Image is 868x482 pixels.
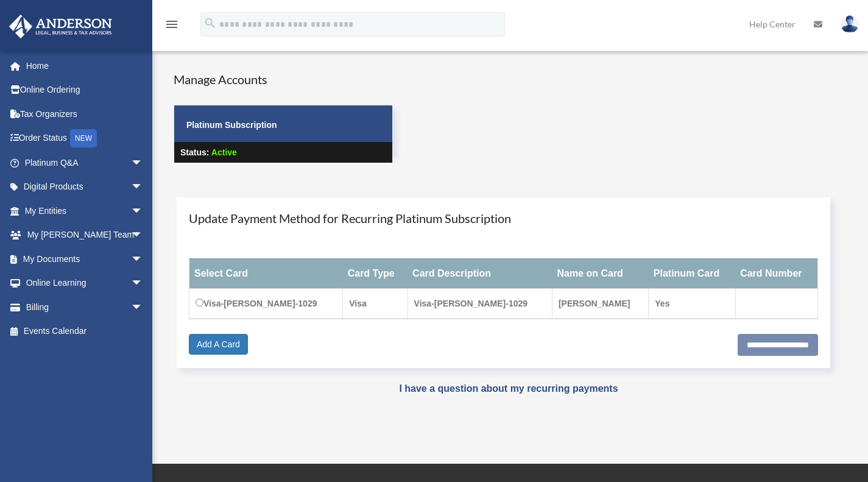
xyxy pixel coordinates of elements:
[9,102,161,126] a: Tax Organizers
[131,223,155,248] span: arrow_drop_down
[189,258,343,288] th: Select Card
[552,258,648,288] th: Name on Card
[9,151,161,175] a: Platinum Q&Aarrow_drop_down
[174,71,393,88] h4: Manage Accounts
[131,175,155,200] span: arrow_drop_down
[9,319,161,344] a: Events Calendar
[70,129,97,147] div: NEW
[9,78,161,102] a: Online Ordering
[735,258,817,288] th: Card Number
[189,288,343,319] td: Visa-[PERSON_NAME]-1029
[408,288,552,319] td: Visa-[PERSON_NAME]-1029
[131,271,155,296] span: arrow_drop_down
[9,223,161,247] a: My [PERSON_NAME] Teamarrow_drop_down
[131,247,155,272] span: arrow_drop_down
[552,288,648,319] td: [PERSON_NAME]
[186,120,277,130] strong: Platinum Subscription
[841,15,859,33] img: User Pic
[9,271,161,296] a: Online Learningarrow_drop_down
[9,295,161,319] a: Billingarrow_drop_down
[9,247,161,271] a: My Documentsarrow_drop_down
[131,151,155,175] span: arrow_drop_down
[189,334,248,355] a: Add A Card
[203,16,217,30] i: search
[9,175,161,199] a: Digital Productsarrow_drop_down
[9,126,161,151] a: Order StatusNEW
[5,15,116,38] img: Anderson Advisors Platinum Portal
[164,17,179,32] i: menu
[649,288,735,319] td: Yes
[131,199,155,224] span: arrow_drop_down
[343,288,408,319] td: Visa
[649,258,735,288] th: Platinum Card
[408,258,552,288] th: Card Description
[9,54,161,78] a: Home
[399,383,618,394] a: I have a question about my recurring payments
[164,21,179,32] a: menu
[131,295,155,320] span: arrow_drop_down
[343,258,408,288] th: Card Type
[211,147,237,157] span: Active
[189,210,818,227] h4: Update Payment Method for Recurring Platinum Subscription
[180,147,209,157] strong: Status:
[9,199,161,223] a: My Entitiesarrow_drop_down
